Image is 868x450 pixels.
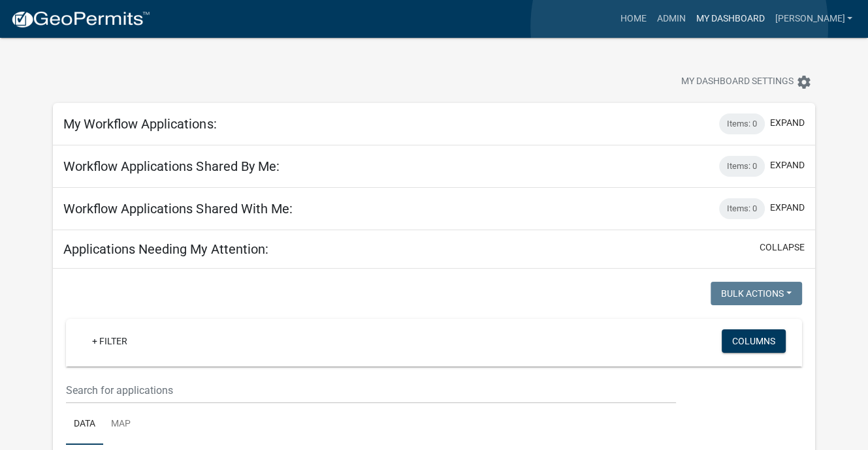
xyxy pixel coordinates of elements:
[82,329,138,353] a: + Filter
[770,158,805,172] button: expand
[103,404,138,445] a: Map
[615,7,651,31] a: Home
[769,7,858,31] a: [PERSON_NAME]
[63,158,279,174] h5: Workflow Applications Shared By Me:
[770,201,805,215] button: expand
[796,74,812,90] i: settings
[711,282,802,305] button: Bulk Actions
[719,198,765,219] div: Items: 0
[770,116,805,130] button: expand
[63,116,216,132] h5: My Workflow Applications:
[651,7,690,31] a: Admin
[63,241,268,257] h5: Applications Needing My Attention:
[690,7,769,31] a: My Dashboard
[66,377,675,404] input: Search for applications
[722,329,786,353] button: Columns
[671,69,822,95] button: My Dashboard Settingssettings
[66,404,103,445] a: Data
[63,201,292,217] h5: Workflow Applications Shared With Me:
[760,241,805,254] button: collapse
[719,156,765,177] div: Items: 0
[719,113,765,134] div: Items: 0
[681,74,794,90] span: My Dashboard Settings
